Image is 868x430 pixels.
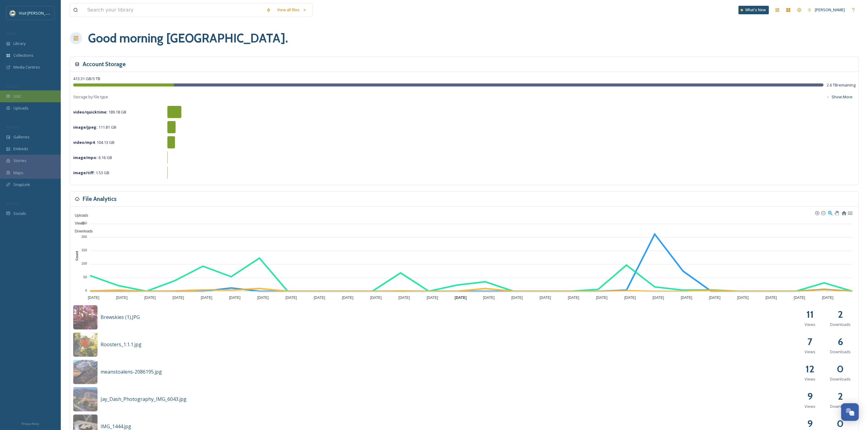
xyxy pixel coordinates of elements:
span: 2.6 TB remaining [827,82,856,88]
button: Show More [823,91,856,103]
span: Stories [13,158,26,164]
h2: 6 [838,334,843,349]
span: Downloads [830,322,851,327]
h2: 0 [837,362,844,376]
span: Visit [PERSON_NAME] [19,10,57,16]
tspan: [DATE] [201,296,212,300]
h2: 12 [805,362,815,376]
span: Views [805,376,815,382]
tspan: [DATE] [286,296,297,300]
h2: 11 [806,307,814,322]
span: Views [70,221,84,225]
span: Socials [13,211,26,216]
text: Count [75,251,79,261]
strong: video/mp4 : [73,140,96,145]
span: COLLECT [6,84,19,89]
strong: image/jpeg : [73,124,98,130]
tspan: [DATE] [483,296,495,300]
span: Views [805,349,815,355]
div: Selection Zoom [828,210,833,215]
img: 09655ee1-2572-459e-9ab3-451673899d26.jpg [73,387,98,411]
tspan: [DATE] [596,296,608,300]
input: Search your library [84,3,263,17]
span: UGC [13,93,22,99]
a: [PERSON_NAME] [805,4,848,16]
span: 189.18 GB [73,109,126,115]
h3: File Analytics [83,195,117,203]
span: Collections [13,52,33,58]
div: Zoom Out [821,211,825,215]
tspan: [DATE] [116,296,128,300]
div: Zoom In [815,211,819,215]
strong: image/tiff : [73,170,95,175]
span: Views [805,404,815,409]
a: Privacy Policy [22,420,39,427]
tspan: 150 [81,248,87,252]
h2: 7 [808,334,812,349]
span: Media Centres [13,64,40,70]
span: meanstoalens-2086195.jpg [101,368,162,375]
tspan: [DATE] [399,296,410,300]
span: Roosters_1.1.1.jpg [101,341,142,348]
strong: video/quicktime : [73,109,108,115]
img: Unknown.png [10,10,16,16]
img: 0691e4a4-3296-4993-9311-e182d886634f.jpg [73,333,98,357]
div: Menu [847,210,853,215]
span: Uploads [13,105,29,111]
span: 104.13 GB [73,140,115,145]
span: Downloads [830,349,851,355]
tspan: [DATE] [173,296,184,300]
span: 111.81 GB [73,124,116,130]
tspan: [DATE] [766,296,777,300]
h2: 2 [838,389,843,404]
span: 413.31 GB / 3 TB [73,76,100,81]
div: Panning [835,211,838,215]
tspan: [DATE] [511,296,523,300]
h2: 9 [807,389,813,404]
tspan: [DATE] [737,296,749,300]
tspan: [DATE] [822,296,834,300]
tspan: [DATE] [540,296,551,300]
span: Views [805,322,815,327]
span: MEDIA [6,31,17,36]
div: Reset Zoom [841,210,846,215]
tspan: 50 [83,275,87,279]
span: Uploads [70,213,88,218]
tspan: 0 [85,289,87,292]
tspan: 200 [81,235,87,239]
tspan: [DATE] [653,296,664,300]
span: WIDGETS [6,125,20,129]
tspan: [DATE] [314,296,325,300]
h3: Account Storage [83,60,126,69]
tspan: [DATE] [370,296,382,300]
span: [PERSON_NAME] [815,7,845,12]
tspan: 250 [81,221,87,225]
span: 1.53 GB [73,170,109,175]
h2: 2 [838,307,843,322]
span: Jay_Dash_Photography_IMG_6043.jpg [101,396,187,402]
span: Privacy Policy [22,422,39,426]
span: Downloads [830,404,851,409]
span: Library [13,41,26,46]
strong: image/mpo : [73,155,98,160]
tspan: [DATE] [568,296,579,300]
span: IMG_1444.jpg [101,423,131,430]
tspan: [DATE] [257,296,269,300]
tspan: [DATE] [342,296,354,300]
h1: Good morning [GEOGRAPHIC_DATA] . [88,29,288,47]
a: View all files [274,4,310,16]
a: What's New [739,6,769,14]
tspan: [DATE] [229,296,241,300]
img: 23c39010-2e93-40e9-b5a8-417f5bc2a612.jpg [73,360,98,384]
span: 6.16 GB [73,155,112,160]
span: Downloads [70,229,93,233]
tspan: [DATE] [709,296,721,300]
tspan: [DATE] [88,296,99,300]
span: Brewskies (1).JPG [101,314,140,320]
span: Downloads [830,376,851,382]
tspan: [DATE] [455,296,467,300]
tspan: [DATE] [144,296,156,300]
span: Maps [13,170,23,176]
span: SOCIALS [6,201,18,206]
